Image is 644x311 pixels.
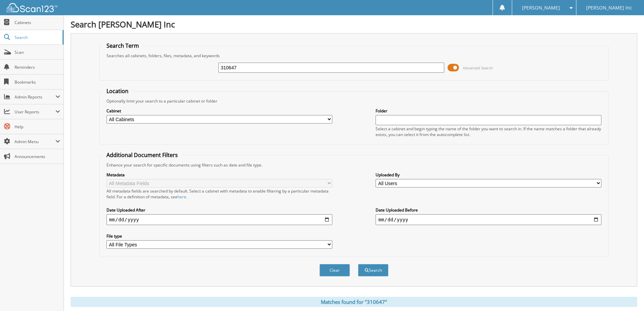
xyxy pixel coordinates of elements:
[376,126,601,137] div: Select a cabinet and begin typing the name of the folder you want to search in. If the name match...
[15,139,55,145] span: Admin Menu
[106,233,332,239] label: File type
[15,79,60,85] span: Bookmarks
[376,207,601,213] label: Date Uploaded Before
[15,20,60,25] span: Cabinets
[71,297,637,307] div: Matches found for "310647"
[15,94,55,100] span: Admin Reports
[15,124,60,130] span: Help
[177,194,186,200] a: here
[106,108,332,114] label: Cabinet
[103,42,142,49] legend: Search Term
[15,49,60,55] span: Scan
[358,264,388,276] button: Search
[15,35,59,40] span: Search
[376,108,601,114] label: Folder
[103,98,605,104] div: Optionally limit your search to a particular cabinet or folder
[586,6,632,10] span: [PERSON_NAME] Inc
[103,162,605,168] div: Enhance your search for specific documents using filters such as date and file type.
[7,3,57,12] img: scan123-logo-white.svg
[103,53,605,59] div: Searches all cabinets, folders, files, metadata, and keywords
[376,172,601,178] label: Uploaded By
[106,172,332,178] label: Metadata
[106,214,332,225] input: start
[319,264,350,276] button: Clear
[15,154,60,159] span: Announcements
[376,214,601,225] input: end
[15,64,60,70] span: Reminders
[106,188,332,200] div: All metadata fields are searched by default. Select a cabinet with metadata to enable filtering b...
[106,207,332,213] label: Date Uploaded After
[522,6,560,10] span: [PERSON_NAME]
[71,19,637,30] h1: Search [PERSON_NAME] Inc
[103,151,181,159] legend: Additional Document Filters
[15,109,55,115] span: User Reports
[463,65,493,70] span: Advanced Search
[103,87,132,95] legend: Location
